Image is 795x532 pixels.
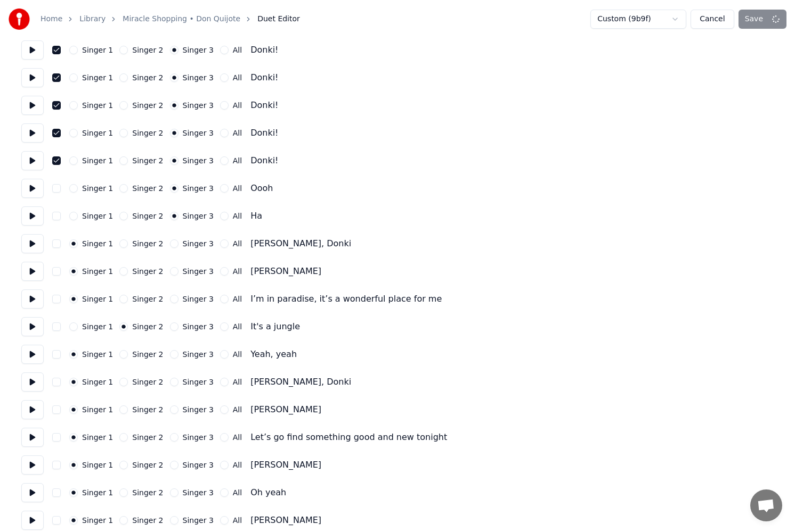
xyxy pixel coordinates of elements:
label: Singer 3 [183,489,214,496]
div: [PERSON_NAME] [250,403,321,416]
label: Singer 1 [82,185,113,192]
label: Singer 1 [82,323,113,330]
div: Donki! [250,44,278,56]
label: Singer 3 [183,351,214,358]
nav: breadcrumb [40,14,300,24]
label: Singer 3 [183,240,214,247]
label: Singer 3 [183,74,214,81]
label: Singer 2 [132,461,163,469]
button: Cancel [691,10,734,29]
label: Singer 2 [132,212,163,220]
a: Open chat [750,489,782,521]
label: All [233,351,242,358]
label: Singer 2 [132,268,163,275]
label: Singer 1 [82,212,113,220]
label: Singer 3 [183,268,214,275]
label: Singer 2 [132,240,163,247]
label: All [233,129,242,137]
a: Library [79,14,106,24]
div: Donki! [250,154,278,167]
label: Singer 2 [132,46,163,54]
label: Singer 1 [82,406,113,413]
label: Singer 2 [132,157,163,164]
label: Singer 3 [183,185,214,192]
label: Singer 2 [132,185,163,192]
label: Singer 3 [183,46,214,54]
label: Singer 3 [183,295,214,303]
label: All [233,157,242,164]
div: [PERSON_NAME] [250,265,321,278]
label: Singer 1 [82,74,113,81]
div: Let’s go find something good and new tonight [250,431,447,444]
label: Singer 1 [82,295,113,303]
label: Singer 2 [132,129,163,137]
div: Donki! [250,71,278,84]
label: Singer 1 [82,434,113,441]
label: Singer 3 [183,157,214,164]
label: Singer 3 [183,461,214,469]
label: All [233,489,242,496]
label: All [233,461,242,469]
label: Singer 2 [132,74,163,81]
label: Singer 1 [82,461,113,469]
label: Singer 1 [82,351,113,358]
label: Singer 1 [82,378,113,386]
div: Donki! [250,127,278,139]
label: All [233,74,242,81]
label: Singer 3 [183,102,214,109]
label: All [233,378,242,386]
label: Singer 3 [183,434,214,441]
label: Singer 1 [82,489,113,496]
label: Singer 2 [132,323,163,330]
label: All [233,434,242,441]
label: Singer 3 [183,323,214,330]
a: Miracle Shopping • Don Quijote [123,14,240,24]
label: Singer 1 [82,240,113,247]
div: [PERSON_NAME] [250,459,321,471]
div: It's a jungle [250,320,300,333]
label: Singer 3 [183,378,214,386]
div: Yeah, yeah [250,348,297,361]
label: All [233,240,242,247]
label: Singer 2 [132,295,163,303]
div: I’m in paradise, it’s a wonderful place for me [250,293,442,305]
img: youka [9,9,30,30]
div: Oh yeah [250,486,286,499]
label: Singer 1 [82,129,113,137]
label: Singer 3 [183,212,214,220]
label: All [233,185,242,192]
label: All [233,212,242,220]
label: All [233,268,242,275]
div: [PERSON_NAME] [250,514,321,527]
label: Singer 1 [82,102,113,109]
span: Duet Editor [257,14,300,24]
label: All [233,295,242,303]
a: Home [40,14,62,24]
label: Singer 1 [82,157,113,164]
label: Singer 2 [132,434,163,441]
label: All [233,406,242,413]
label: Singer 2 [132,102,163,109]
label: All [233,46,242,54]
div: [PERSON_NAME], Donki [250,237,351,250]
label: Singer 2 [132,378,163,386]
label: Singer 1 [82,46,113,54]
label: Singer 3 [183,406,214,413]
label: Singer 2 [132,489,163,496]
div: Donki! [250,99,278,112]
div: Ha [250,210,262,222]
label: Singer 1 [82,268,113,275]
label: Singer 3 [183,517,214,524]
label: Singer 2 [132,351,163,358]
label: All [233,323,242,330]
div: [PERSON_NAME], Donki [250,376,351,388]
label: All [233,517,242,524]
label: Singer 3 [183,129,214,137]
label: Singer 2 [132,517,163,524]
label: Singer 1 [82,517,113,524]
div: Oooh [250,182,273,195]
label: All [233,102,242,109]
label: Singer 2 [132,406,163,413]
